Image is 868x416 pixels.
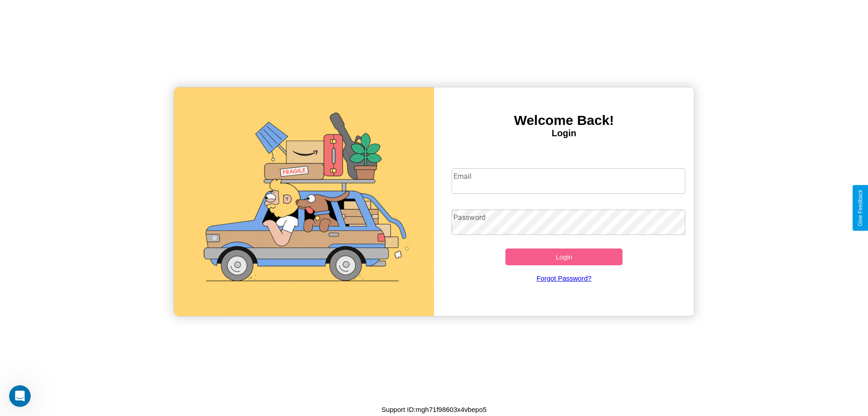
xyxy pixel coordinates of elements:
[434,128,694,139] h4: Login
[505,249,623,265] button: Login
[447,265,681,291] a: Forgot Password?
[9,385,31,407] iframe: Intercom live chat
[434,113,694,128] h3: Welcome Back!
[382,403,487,416] p: Support ID: mgh71f98603x4vbepo5
[857,190,863,226] div: Give Feedback
[174,87,434,316] img: gif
